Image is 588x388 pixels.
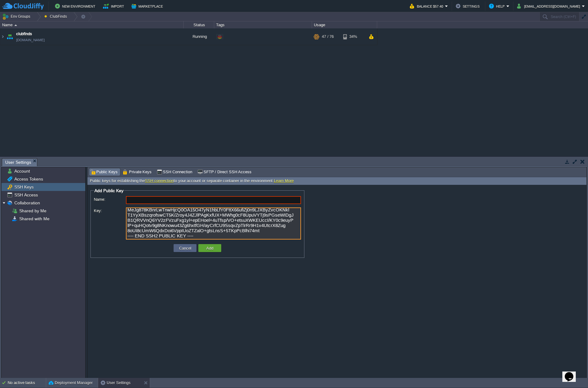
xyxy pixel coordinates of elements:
[2,2,44,10] img: CloudJiffy
[44,12,69,21] button: ClubFinds
[215,21,312,28] div: Tags
[184,21,214,28] div: Status
[94,188,123,193] span: Add Public Key
[13,168,31,174] a: Account
[94,196,125,203] label: Name:
[101,380,130,386] button: User Settings
[123,169,152,175] span: Private Keys
[87,177,586,185] div: Public keys for establishing the to your account or separate container in the environment.
[2,12,32,21] button: Env Groups
[1,21,183,28] div: Name
[204,245,215,251] button: Add
[562,364,582,382] iframe: chat widget
[90,169,118,175] span: Public Keys
[16,37,45,43] a: [DOMAIN_NAME]
[14,24,17,26] img: AMDAwAAAACH5BAEAAAAALAAAAAABAAEAAAICRAEAOw==
[131,2,165,10] button: Marketplace
[184,28,214,45] div: Running
[94,207,125,214] label: Key:
[8,378,46,388] div: No active tasks
[157,169,192,175] span: SSH Connection
[456,2,481,10] button: Settings
[0,28,5,45] img: AMDAwAAAACH5BAEAAAAALAAAAAABAAEAAAICRAEAOw==
[410,2,445,10] button: Balance $57.40
[16,31,32,37] a: clubfinds
[312,21,377,28] div: Usage
[517,2,582,10] button: [EMAIL_ADDRESS][DOMAIN_NAME]
[5,159,31,166] span: User Settings
[18,208,47,214] a: Shared by Me
[103,2,126,10] button: Import
[197,169,252,175] span: SFTP / Direct SSH Access
[343,28,363,45] div: 34%
[322,28,334,45] div: 47 / 76
[177,245,193,251] button: Cancel
[6,28,14,45] img: AMDAwAAAACH5BAEAAAAALAAAAAABAAEAAAICRAEAOw==
[13,184,35,190] a: SSH Keys
[13,176,44,182] a: Access Tokens
[49,380,93,386] button: Deployment Manager
[55,2,97,10] button: New Environment
[13,200,41,206] a: Collaboration
[145,178,174,183] a: SSH connection
[274,178,294,183] a: Learn More
[18,216,50,221] a: Shared with Me
[489,2,506,10] button: Help
[13,192,39,198] a: SSH Access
